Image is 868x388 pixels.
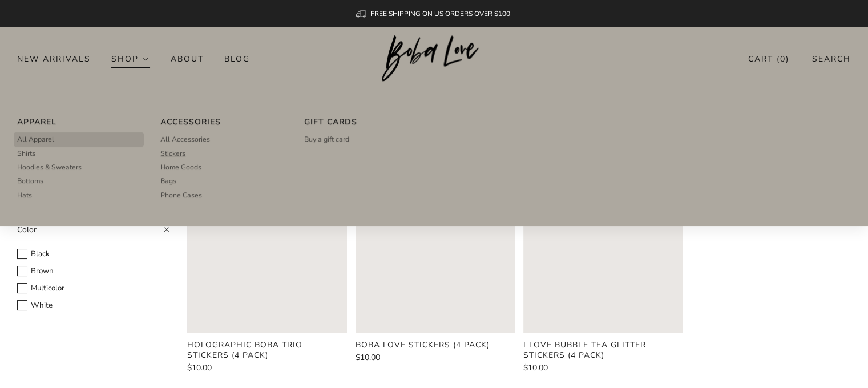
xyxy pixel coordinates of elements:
[780,54,786,64] items-count: 0
[356,173,515,333] a: Boba Love Stickers (4 Pack) Loading image: Boba Love Stickers (4 Pack)
[17,188,140,202] a: Hats
[356,339,490,350] product-card-title: Boba Love Stickers (4 Pack)
[160,160,283,174] a: Home Goods
[160,176,176,186] span: Bags
[17,174,140,188] a: Bottoms
[160,147,283,160] a: Stickers
[187,362,212,373] span: $10.00
[356,340,515,350] a: Boba Love Stickers (4 Pack)
[224,50,250,68] a: Blog
[17,50,91,68] a: New Arrivals
[187,364,346,372] a: $10.00
[523,364,683,372] a: $10.00
[304,115,427,129] a: Gift Cards
[171,50,204,68] a: About
[160,132,283,146] a: All Accessories
[17,221,170,245] summary: Color
[17,299,170,312] label: White
[356,352,380,363] span: $10.00
[111,50,150,68] a: Shop
[370,9,510,18] span: FREE SHIPPING ON US ORDERS OVER $100
[304,134,349,144] span: Buy a gift card
[187,339,302,361] product-card-title: Holographic Boba Trio Stickers (4 Pack)
[304,132,427,146] a: Buy a gift card
[523,362,548,373] span: $10.00
[17,147,140,160] a: Shirts
[382,35,486,82] img: Boba Love
[17,160,140,174] a: Hoodies & Sweaters
[17,115,140,129] a: Apparel
[356,354,515,362] a: $10.00
[523,173,683,333] a: I Love Bubble Tea Glitter Stickers (4 Pack) Loading image: I Love Bubble Tea Glitter Stickers (4 ...
[160,174,283,188] a: Bags
[17,190,32,200] span: Hats
[382,35,486,83] a: Boba Love
[523,339,646,361] product-card-title: I Love Bubble Tea Glitter Stickers (4 Pack)
[17,162,82,172] span: Hoodies & Sweaters
[160,134,210,144] span: All Accessories
[187,173,346,333] a: Holographic Boba Trio Stickers (4 Pack) Loading image: Holographic Boba Trio Stickers (4 Pack)
[160,115,283,129] a: Accessories
[523,340,683,361] a: I Love Bubble Tea Glitter Stickers (4 Pack)
[748,50,789,68] a: Cart
[17,148,35,159] span: Shirts
[17,248,170,261] label: Black
[17,176,43,186] span: Bottoms
[17,282,170,295] label: Multicolor
[17,265,170,278] label: Brown
[17,224,37,235] span: Color
[812,50,851,68] a: Search
[160,190,202,200] span: Phone Cases
[17,134,54,144] span: All Apparel
[187,340,346,361] a: Holographic Boba Trio Stickers (4 Pack)
[160,188,283,202] a: Phone Cases
[160,148,185,159] span: Stickers
[160,162,201,172] span: Home Goods
[17,132,140,146] a: All Apparel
